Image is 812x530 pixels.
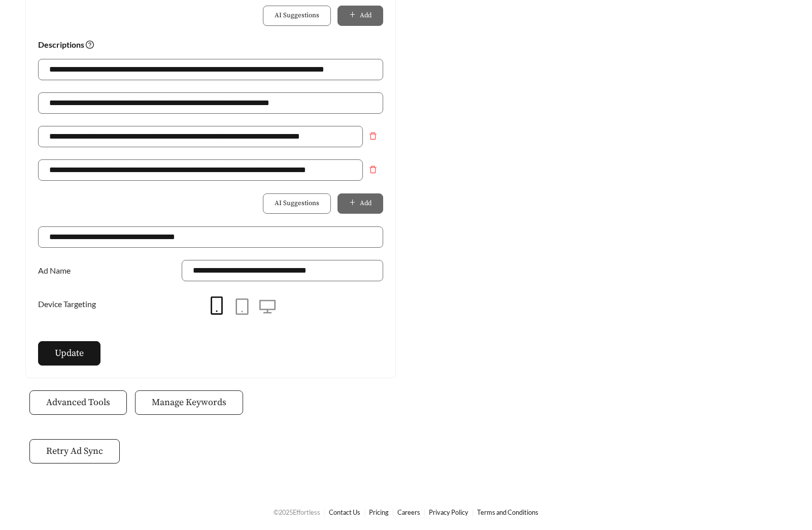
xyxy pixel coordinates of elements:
span: AI Suggestions [275,198,319,209]
span: Advanced Tools [46,395,110,409]
button: Remove field [363,159,383,180]
button: Retry Ad Sync [29,439,120,463]
span: Manage Keywords [152,395,226,409]
a: Terms and Conditions [477,508,538,516]
span: Retry Ad Sync [46,444,103,458]
a: Careers [397,508,420,516]
button: plusAdd [337,193,383,214]
span: desktop [259,299,276,315]
strong: Descriptions [38,40,94,49]
span: Update [55,346,84,360]
span: tablet [234,299,250,315]
a: Privacy Policy [429,508,468,516]
label: Ad Name [38,260,76,281]
button: Update [38,341,100,366]
button: mobile [204,293,229,319]
span: © 2025 Effortless [274,508,320,516]
span: delete [363,132,383,140]
a: Pricing [369,508,389,516]
span: AI Suggestions [275,11,319,21]
button: plusAdd [337,6,383,26]
button: Remove field [363,126,383,146]
input: Ad Name [182,260,383,281]
label: Device Targeting [38,293,101,315]
span: delete [363,165,383,174]
span: question-circle [86,41,94,49]
span: mobile [208,296,226,315]
button: tablet [229,294,255,320]
button: desktop [255,294,280,320]
a: Contact Us [329,508,360,516]
button: AI Suggestions [263,193,331,214]
button: Manage Keywords [135,390,243,415]
button: Advanced Tools [29,390,127,415]
button: AI Suggestions [263,6,331,26]
input: Website [38,226,383,248]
